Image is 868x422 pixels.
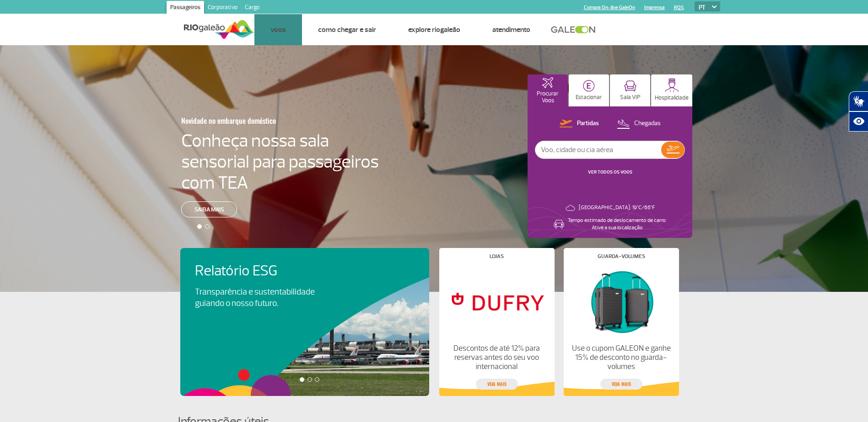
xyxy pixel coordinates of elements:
[568,217,667,232] p: Tempo estimado de deslocamento de carro: Ative a sua localização
[571,266,671,337] img: Guarda-volumes
[583,80,595,92] img: carParkingHome.svg
[588,169,632,175] a: VER TODOS OS VOOS
[181,130,379,193] h4: Conheça nossa sala sensorial para passageiros com TEA
[270,25,286,34] a: Voos
[241,1,263,16] a: Cargo
[492,25,530,34] a: Atendimento
[535,141,661,158] input: Voo, cidade ou cia aérea
[576,94,602,101] p: Estacionar
[569,74,609,106] button: Estacionar
[318,25,376,34] a: Como chegar e sair
[665,78,679,92] img: hospitality.svg
[600,379,642,390] a: veja mais
[532,90,563,104] p: Procurar Voos
[408,25,460,34] a: Explore RIOgaleão
[571,344,671,371] p: Use o cupom GALEON e ganhe 15% de desconto no guarda-volumes
[476,379,518,390] a: veja mais
[651,74,692,106] button: Hospitalidade
[614,118,663,130] button: Chegadas
[585,169,635,176] button: VER TODOS OS VOOS
[644,5,665,11] a: Imprensa
[577,119,599,128] p: Partidas
[620,94,641,101] p: Sala VIP
[624,80,636,92] img: vipRoom.svg
[849,91,868,111] button: Abrir tradutor de língua de sinais.
[655,95,689,101] p: Hospitalidade
[674,5,684,11] a: RQS
[849,91,868,132] div: Plugin de acessibilidade da Hand Talk.
[195,263,340,280] h4: Relatório ESG
[167,1,204,16] a: Passageiros
[634,119,661,128] p: Chegadas
[181,111,334,130] h3: Novidade no embarque doméstico
[181,201,237,217] a: Saiba mais
[598,254,645,259] h4: Guarda-volumes
[528,74,568,106] button: Procurar Voos
[849,111,868,132] button: Abrir recursos assistivos.
[490,254,504,259] h4: Lojas
[195,286,325,309] p: Transparência e sustentabilidade guiando o nosso futuro.
[542,77,553,88] img: airplaneHomeActive.svg
[610,74,650,106] button: Sala VIP
[195,263,415,309] a: Relatório ESGTransparência e sustentabilidade guiando o nosso futuro.
[584,5,635,11] a: Compra On-line GaleOn
[557,118,602,130] button: Partidas
[447,344,546,371] p: Descontos de até 12% para reservas antes do seu voo internacional
[447,266,546,337] img: Lojas
[579,204,655,211] p: [GEOGRAPHIC_DATA]: 19°C/66°F
[204,1,241,16] a: Corporativo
